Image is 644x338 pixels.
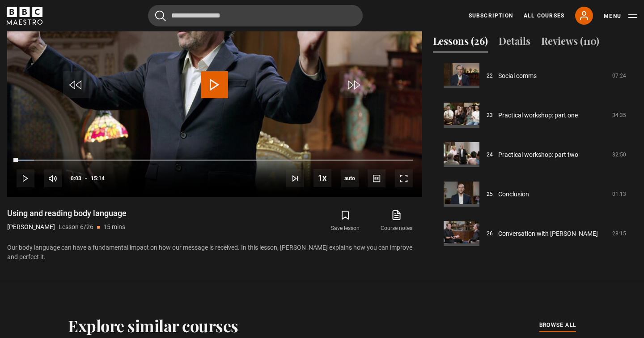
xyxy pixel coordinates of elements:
[498,229,598,238] a: Conversation with [PERSON_NAME]
[91,170,105,186] span: 15:14
[498,71,537,81] a: Social comms
[341,169,359,187] span: auto
[395,169,413,187] button: Fullscreen
[498,150,578,160] a: Practical workshop: part two
[469,12,513,20] a: Subscription
[85,175,87,182] span: -
[320,208,371,234] button: Save lesson
[68,316,238,335] h2: Explore similar courses
[524,12,564,20] a: All Courses
[371,208,422,234] a: Course notes
[103,222,125,232] p: 15 mins
[7,208,127,219] h1: Using and reading body language
[59,222,93,232] p: Lesson 6/26
[314,169,331,187] button: Playback Rate
[498,111,578,120] a: Practical workshop: part one
[71,170,81,186] span: 0:03
[17,160,413,161] div: Progress Bar
[604,12,637,21] button: Toggle navigation
[7,222,55,232] p: [PERSON_NAME]
[541,34,599,52] button: Reviews (110)
[498,190,529,199] a: Conclusion
[499,34,530,52] button: Details
[7,243,422,262] p: Our body language can have a fundamental impact on how our message is received. In this lesson, [...
[368,169,386,187] button: Captions
[341,169,359,187] div: Current quality: 720p
[286,169,304,187] button: Next Lesson
[155,10,166,22] button: Submit the search query
[44,169,62,187] button: Mute
[539,321,576,329] span: browse all
[7,7,42,25] svg: BBC Maestro
[17,169,34,187] button: Play
[148,5,363,26] input: Search
[433,34,488,52] button: Lessons (26)
[539,321,576,330] a: browse all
